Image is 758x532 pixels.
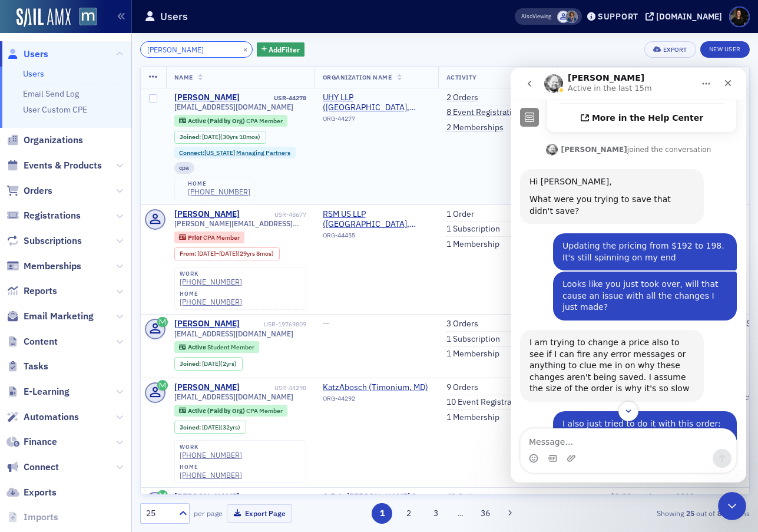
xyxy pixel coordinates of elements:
span: — [323,318,329,329]
a: User Custom CPE [23,104,87,115]
iframe: To enrich screen reader interactions, please activate Accessibility in Grammarly extension settings [511,68,746,483]
span: [DATE] [202,133,220,141]
a: 10 Event Registrations [446,397,530,408]
a: [PERSON_NAME] [174,319,240,329]
div: Joined: 1994-09-23 00:00:00 [174,131,266,144]
span: Joined : [180,133,202,141]
div: Showing out of items [555,508,750,518]
a: [PERSON_NAME] [174,492,240,503]
div: USR-19769809 [241,320,306,328]
a: 2 Memberships [446,123,504,133]
a: Active Student Member [179,343,254,351]
span: Connect : [179,148,204,157]
span: KatzAbosch (Timonium, MD) [323,382,430,393]
div: home [180,464,242,471]
div: Support [598,11,638,22]
div: Connect: [174,147,296,158]
div: [PHONE_NUMBER] [180,451,242,460]
a: 1 Membership [446,412,499,423]
button: 2 [399,503,419,524]
a: 42 Orders [446,492,483,503]
div: work [180,270,242,277]
div: Export [663,47,687,53]
a: [PERSON_NAME] [174,92,240,103]
a: Connect [6,461,59,474]
a: 9 Orders [446,382,478,393]
a: Finance [6,435,57,448]
a: Active (Paid by Org) CPA Member [179,117,282,124]
div: USR-45344 [241,494,306,501]
span: Chris Dougherty [565,11,578,23]
a: New User [700,41,750,58]
a: RSM US LLP ([GEOGRAPHIC_DATA], [GEOGRAPHIC_DATA]) [323,209,430,230]
a: Email Marketing [6,310,94,323]
div: Joined: 2023-07-25 00:00:00 [174,357,243,370]
a: Subscriptions [6,234,82,247]
span: Automations [24,411,79,424]
a: Users [23,68,44,79]
a: [PHONE_NUMBER] [180,277,242,286]
div: From: 1992-05-18 00:00:00 [174,247,280,260]
strong: 25 [684,508,696,518]
a: UHY LLP ([GEOGRAPHIC_DATA], [GEOGRAPHIC_DATA]) [323,92,430,113]
div: – (29yrs 8mos) [197,250,274,257]
span: Organizations [24,134,83,147]
div: (30yrs 10mos) [202,133,260,141]
span: [DATE] [202,359,220,368]
div: [DOMAIN_NAME] [656,11,722,22]
span: [DATE] [197,249,216,257]
a: Reports [6,285,57,298]
div: (2yrs) [202,360,237,368]
div: Also [521,12,532,20]
span: Viewing [521,12,551,21]
div: Active (Paid by Org): Active (Paid by Org): CPA Member [174,115,288,127]
button: 36 [475,503,495,524]
span: [DATE] [202,423,220,431]
span: Amex : x2012 [648,491,694,502]
div: ORG-44455 [323,232,430,243]
div: (32yrs) [202,424,240,431]
button: 3 [425,503,446,524]
span: … [452,508,469,518]
a: SailAMX [16,8,71,27]
a: Orders [6,184,52,197]
span: [PERSON_NAME][EMAIL_ADDRESS][PERSON_NAME][DOMAIN_NAME] [174,219,306,228]
a: 1 Subscription [446,224,500,234]
a: 2 Orders [446,92,478,103]
a: 1 Order [446,209,474,220]
a: Registrations [6,209,81,222]
span: Subscriptions [24,234,82,247]
a: 1 Subscription [446,334,500,345]
span: E-Learning [24,385,69,398]
a: [PERSON_NAME] [174,382,240,393]
span: Prior [188,233,203,242]
a: Connect:[US_STATE] Managing Partners [179,149,290,157]
div: USR-44278 [241,94,306,102]
span: Imports [24,511,58,524]
strong: 880 [715,508,731,518]
a: Content [6,335,58,348]
a: Memberships [6,260,81,273]
div: Prior: Prior: CPA Member [174,232,245,243]
span: CPA Member [246,117,283,125]
span: [EMAIL_ADDRESS][DOMAIN_NAME] [174,392,293,401]
a: 3 Orders [446,319,478,329]
span: Tasks [24,360,48,373]
span: Registrations [24,209,81,222]
span: Organization Name [323,73,392,81]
